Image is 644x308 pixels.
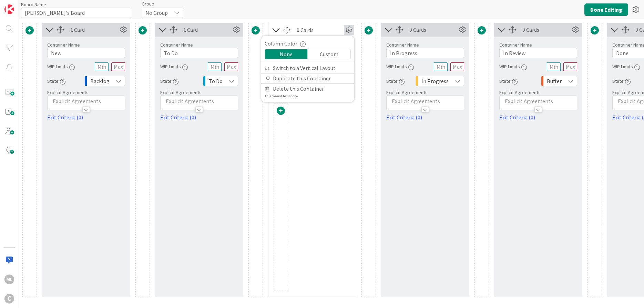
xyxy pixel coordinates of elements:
[160,42,193,48] label: Container Name
[265,49,308,59] div: None
[499,75,518,87] div: State
[386,60,414,73] div: WIP Limits
[409,26,457,34] div: 0 Cards
[499,42,532,48] label: Container Name
[111,62,125,71] input: Max
[499,48,577,58] input: Add container name...
[47,89,89,96] span: Explicit Agreements
[209,76,223,86] span: To Do
[183,26,231,34] div: 1 Card
[308,49,350,59] div: Custom
[612,75,631,87] div: State
[145,8,168,18] span: No Group
[261,63,354,73] a: Switch to a Vertical Layout
[434,62,448,71] input: Min
[4,294,14,304] div: C
[499,113,577,121] a: Exit Criteria (0)
[261,73,354,83] a: Duplicate this Container
[142,1,154,6] span: Group
[4,275,14,284] div: ML
[90,76,110,86] span: Backlog
[499,60,527,73] div: WIP Limits
[224,62,238,71] input: Max
[386,113,464,121] a: Exit Criteria (0)
[21,1,46,8] label: Board Name
[386,42,419,48] label: Container Name
[47,113,125,121] a: Exit Criteria (0)
[297,26,344,34] div: 0 Cards
[160,75,178,87] div: State
[273,84,324,94] span: Delete this Container
[47,42,80,48] label: Container Name
[522,26,570,34] div: 0 Cards
[47,60,75,73] div: WIP Limits
[386,75,405,87] div: State
[4,4,14,14] img: Visit kanbanzone.com
[261,84,354,99] a: Delete this ContainerThis cannot be undone
[547,76,562,86] span: Buffer
[160,89,202,96] span: Explicit Agreements
[612,60,640,73] div: WIP Limits
[208,62,222,71] input: Min
[563,62,577,71] input: Max
[265,39,351,48] div: Column Color
[421,76,449,86] span: In Progress
[386,89,428,96] span: Explicit Agreements
[386,48,464,58] input: Add container name...
[47,48,125,58] input: Add container name...
[499,89,541,96] span: Explicit Agreements
[547,62,561,71] input: Min
[584,3,628,16] button: Done Editing
[47,75,65,87] div: State
[70,26,118,34] div: 1 Card
[95,62,109,71] input: Min
[160,48,238,58] input: Add container name...
[160,113,238,121] a: Exit Criteria (0)
[160,60,188,73] div: WIP Limits
[265,94,298,99] div: This cannot be undone
[450,62,464,71] input: Max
